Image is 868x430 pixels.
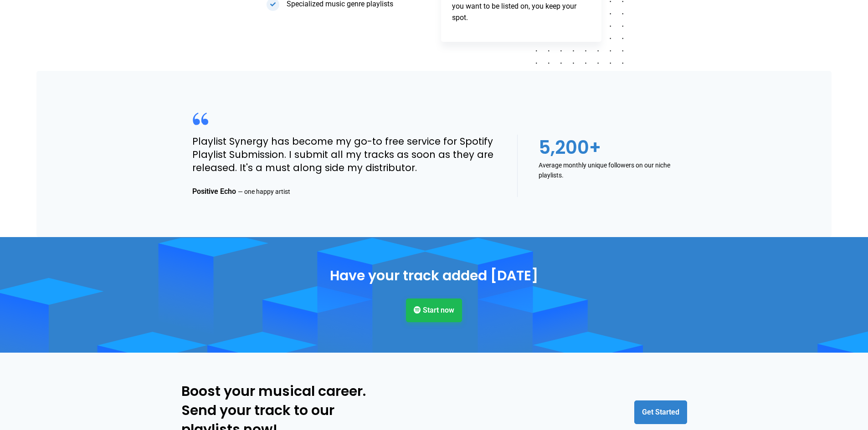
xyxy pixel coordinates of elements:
blockquote: Playlist Synergy has become my go-to free service for Spotify Playlist Submission. I submit all m... [192,135,496,175]
span: — one happy artist [238,188,290,195]
span: 5,200+ [539,135,601,160]
a: Get Started [634,400,687,424]
span: Positive Echo [192,187,236,196]
p: Average monthly unique followers on our niche playlists. [539,160,676,181]
h2: Have your track added [DATE] [181,266,687,285]
a: Start now [406,298,462,322]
